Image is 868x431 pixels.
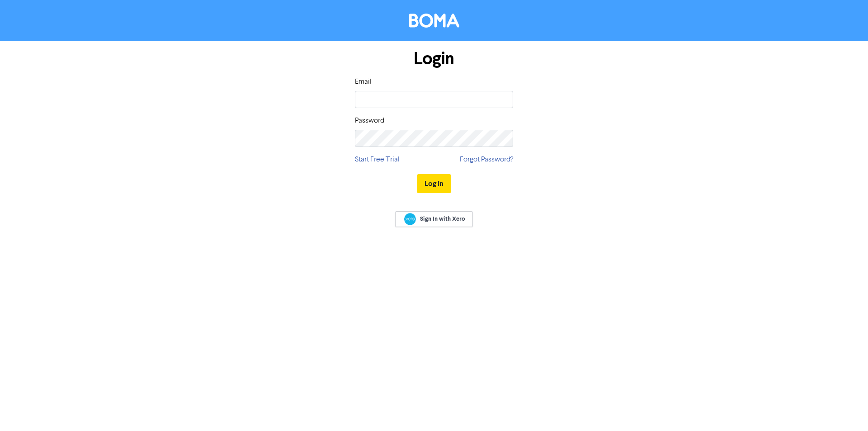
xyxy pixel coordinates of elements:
[409,14,459,28] img: BOMA Logo
[355,48,513,69] h1: Login
[395,211,473,227] a: Sign In with Xero
[404,213,416,225] img: Xero logo
[420,215,465,223] span: Sign In with Xero
[355,154,400,165] a: Start Free Trial
[417,174,451,193] button: Log In
[823,388,868,431] iframe: Chat Widget
[355,115,384,126] label: Password
[355,76,372,87] label: Email
[460,154,513,165] a: Forgot Password?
